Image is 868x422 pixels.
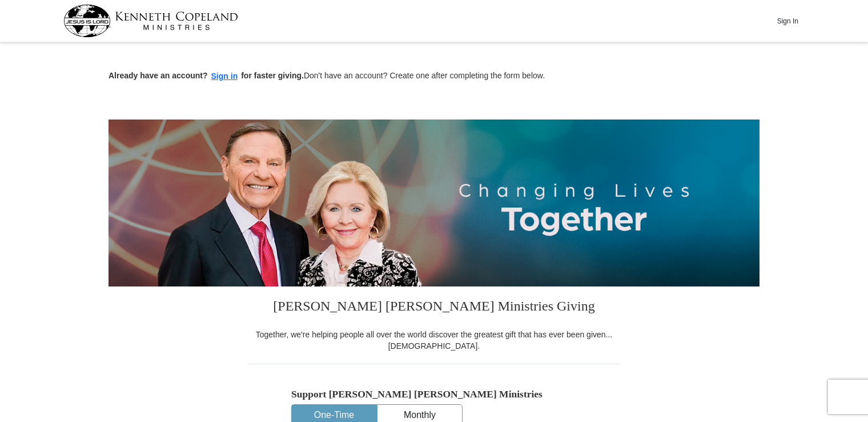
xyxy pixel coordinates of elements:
img: kcm-header-logo.svg [63,5,238,37]
h3: [PERSON_NAME] [PERSON_NAME] Ministries Giving [248,286,620,329]
button: Sign In [770,12,805,30]
div: Together, we're helping people all over the world discover the greatest gift that has ever been g... [248,329,620,352]
h5: Support [PERSON_NAME] [PERSON_NAME] Ministries [291,388,577,400]
strong: Already have an account? for faster giving. [108,71,304,80]
p: Don't have an account? Create one after completing the form below. [108,70,759,83]
button: Sign in [208,70,242,83]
